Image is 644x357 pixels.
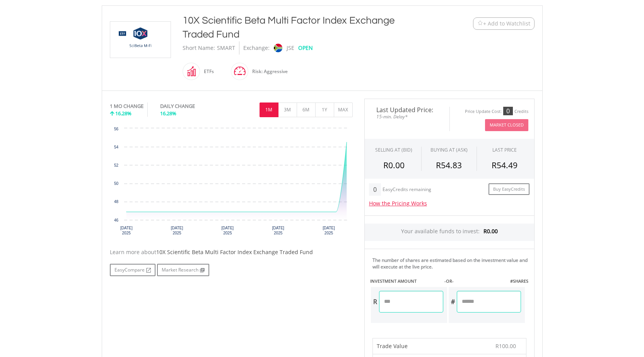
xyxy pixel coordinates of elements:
[110,125,353,241] svg: Interactive chart
[114,181,118,186] text: 50
[383,160,405,171] span: R0.00
[114,200,118,204] text: 48
[183,14,425,41] div: 10X Scientific Beta Multi Factor Index Exchange Traded Fund
[120,226,132,235] text: [DATE] 2025
[114,163,118,167] text: 52
[298,41,313,55] div: OPEN
[503,107,513,115] div: 0
[372,257,531,270] div: The number of shares are estimated based on the investment value and will execute at the live price.
[483,20,530,27] span: + Add to Watchlist
[110,102,143,110] div: 1 MO CHANGE
[370,278,417,284] label: INVESTMENT AMOUNT
[492,160,518,171] span: R54.49
[115,110,132,117] span: 16.28%
[436,160,462,171] span: R54.83
[383,187,431,193] div: EasyCredits remaining
[377,342,408,350] span: Trade Value
[171,226,183,235] text: [DATE] 2025
[114,218,118,222] text: 46
[183,41,215,55] div: Short Name:
[243,41,270,55] div: Exchange:
[371,107,444,113] span: Last Updated Price:
[492,147,517,153] div: LAST PRICE
[248,62,288,81] div: Risk: Aggressive
[111,22,169,58] img: EQU.ZA.SMART.png
[514,109,528,114] div: Credits
[110,264,155,276] a: EasyCompare
[371,291,379,313] div: R
[114,127,118,131] text: 56
[217,41,235,55] div: SMART
[369,200,427,207] a: How the Pricing Works
[315,102,334,117] button: 1Y
[369,183,381,196] div: 0
[156,248,313,256] span: 10X Scientific Beta Multi Factor Index Exchange Traded Fund
[287,41,294,55] div: JSE
[483,227,498,235] span: R0.00
[444,278,454,284] label: -OR-
[449,291,457,313] div: #
[323,226,335,235] text: [DATE] 2025
[278,102,297,117] button: 3M
[157,264,209,276] a: Market Research
[371,113,444,120] span: 15-min. Delay*
[375,147,412,153] div: SELLING AT (BID)
[465,109,502,114] div: Price Update Cost:
[200,62,214,81] div: ETFs
[110,125,353,241] div: Chart. Highcharts interactive chart.
[273,44,282,52] img: jse.png
[510,278,528,284] label: #SHARES
[489,183,530,195] a: Buy EasyCredits
[221,226,234,235] text: [DATE] 2025
[430,147,468,153] span: BUYING AT (ASK)
[160,102,221,110] div: DAILY CHANGE
[260,102,278,117] button: 1M
[365,224,534,241] div: Your available funds to invest:
[473,17,535,30] button: Watchlist + Add to Watchlist
[114,145,118,149] text: 54
[495,342,516,350] span: R100.00
[485,119,528,131] button: Market Closed
[160,110,176,117] span: 16.28%
[334,102,353,117] button: MAX
[297,102,316,117] button: 6M
[272,226,284,235] text: [DATE] 2025
[477,20,483,26] img: Watchlist
[110,248,353,256] div: Learn more about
